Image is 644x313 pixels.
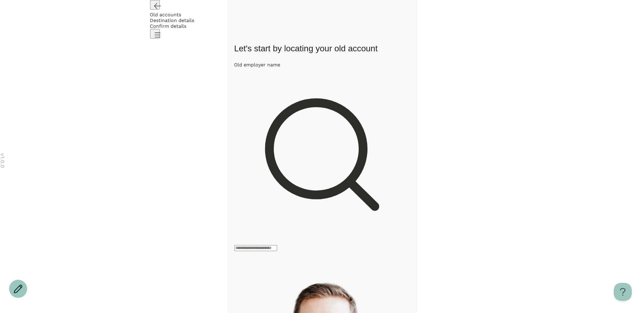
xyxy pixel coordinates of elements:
span: Confirm details [150,23,187,29]
label: Old employer name [234,62,280,68]
iframe: Toggle Customer Support [614,283,632,301]
span: Destination details [150,18,194,23]
h1: Let's start by locating your old account [234,43,410,55]
span: Old accounts [150,12,181,18]
button: Open menu [150,29,160,39]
